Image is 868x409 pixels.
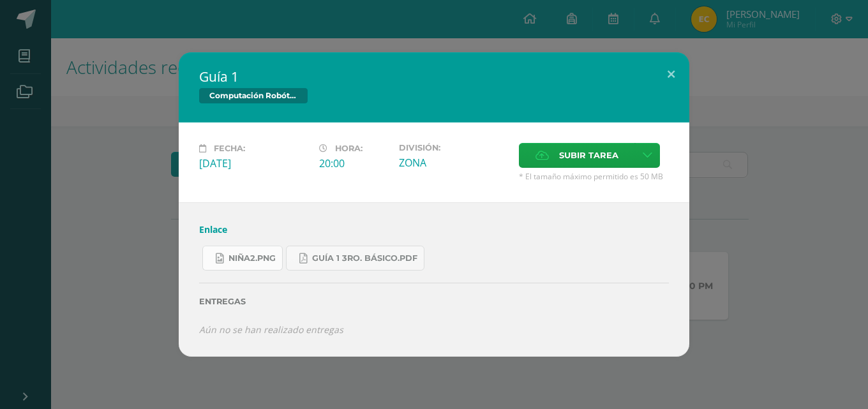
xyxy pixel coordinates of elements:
span: Guía 1 3ro. Básico.pdf [312,253,417,264]
span: niña2.png [228,253,276,264]
div: ZONA [399,156,509,170]
div: [DATE] [199,156,309,170]
span: Computación Robótica [199,88,308,103]
a: niña2.png [202,246,283,271]
div: 20:00 [319,156,389,170]
h2: Guía 1 [199,68,669,86]
span: Subir tarea [559,144,618,167]
button: Close (Esc) [653,52,689,96]
a: Guía 1 3ro. Básico.pdf [286,246,424,271]
i: Aún no se han realizado entregas [199,323,343,336]
label: División: [399,143,509,152]
span: * El tamaño máximo permitido es 50 MB [519,171,669,182]
label: Entregas [199,297,669,306]
span: Hora: [335,144,363,153]
a: Enlace [199,223,227,235]
span: Fecha: [214,144,245,153]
